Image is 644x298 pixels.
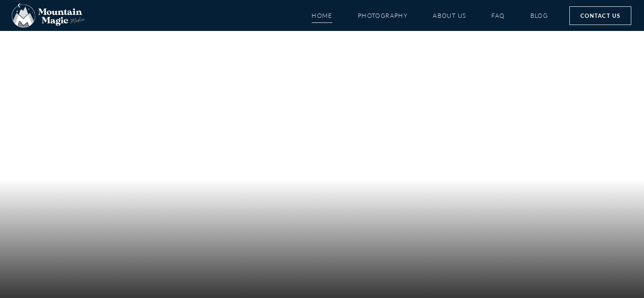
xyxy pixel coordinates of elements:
[491,8,505,23] a: FAQ
[312,8,548,23] nav: Menu
[569,6,631,25] a: Contact Us
[580,11,620,20] span: Contact Us
[312,8,332,23] a: Home
[358,8,407,23] a: Photography
[12,3,85,28] img: Mountain Magic Media photography logo Crested Butte Photographer
[433,8,466,23] a: About Us
[530,8,548,23] a: Blog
